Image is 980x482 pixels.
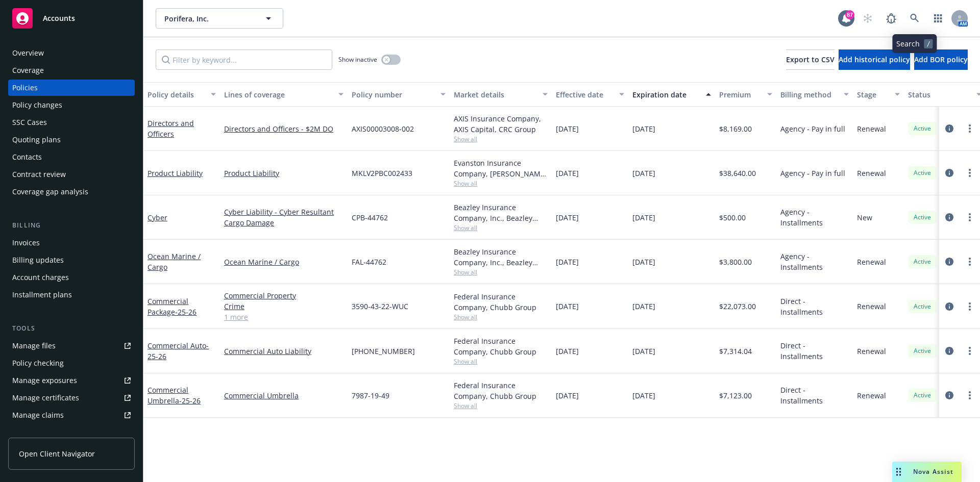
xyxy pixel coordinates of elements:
span: [DATE] [632,301,655,312]
a: circleInformation [943,300,955,313]
span: Show all [454,313,548,321]
div: Manage files [12,338,56,354]
a: Account charges [8,269,135,286]
div: Billing updates [12,252,64,268]
div: Evanston Insurance Company, [PERSON_NAME] Insurance, CRC Group [454,158,548,179]
div: SSC Cases [12,114,47,131]
span: Show all [454,401,548,410]
div: Premium [719,89,761,100]
span: Renewal [857,390,886,401]
span: $38,640.00 [719,168,756,179]
a: 1 more [224,312,344,322]
button: Expiration date [628,82,715,107]
span: Nova Assist [913,467,953,476]
span: Add BOR policy [914,55,968,64]
a: Search [904,8,925,29]
a: circleInformation [943,211,955,223]
span: $7,123.00 [719,390,752,401]
span: Show inactive [338,55,377,64]
div: Effective date [556,89,613,100]
a: Policy checking [8,355,135,371]
a: more [964,345,976,357]
span: [DATE] [556,212,579,223]
a: Coverage gap analysis [8,184,135,200]
span: $500.00 [719,212,746,223]
a: more [964,389,976,401]
a: Start snowing [857,8,878,29]
div: Manage exposures [12,372,77,389]
a: Switch app [928,8,948,29]
a: Accounts [8,4,135,33]
a: Ocean Marine / Cargo [224,257,344,267]
div: Contract review [12,166,66,183]
button: Export to CSV [786,49,835,70]
span: [DATE] [556,257,579,267]
a: Commercial Umbrella [224,390,344,401]
span: 7987-19-49 [352,390,389,401]
button: Add BOR policy [914,49,968,70]
span: Direct - Installments [780,385,849,406]
a: Commercial Umbrella [148,385,201,405]
span: [DATE] [632,212,655,223]
a: Invoices [8,235,135,251]
div: AXIS Insurance Company, AXIS Capital, CRC Group [454,113,548,135]
div: Policy details [148,89,205,100]
span: Agency - Installments [780,207,849,228]
div: Coverage gap analysis [12,184,88,200]
a: circleInformation [943,345,955,357]
span: 3590-43-22-WUC [352,301,408,312]
div: Contacts [12,149,42,165]
div: Account charges [12,269,69,286]
a: Commercial Auto [148,341,209,361]
div: Overview [12,45,44,61]
a: Manage claims [8,407,135,423]
span: Porifera, Inc. [164,13,253,24]
button: Premium [715,82,776,107]
a: Product Liability [148,168,203,178]
a: circleInformation [943,256,955,268]
span: Open Client Navigator [19,448,95,459]
div: Policy changes [12,97,62,113]
a: Manage files [8,338,135,354]
a: Cyber [148,213,167,222]
div: Market details [454,89,536,100]
div: Status [908,89,970,100]
span: $8,169.00 [719,123,752,134]
div: 87 [845,10,854,19]
a: Contacts [8,149,135,165]
a: Policy changes [8,97,135,113]
div: Invoices [12,235,40,251]
a: more [964,256,976,268]
span: Renewal [857,257,886,267]
div: Manage claims [12,407,64,423]
a: Quoting plans [8,132,135,148]
span: - 25-26 [179,396,201,405]
span: Active [912,257,933,266]
a: Manage certificates [8,390,135,406]
span: Agency - Installments [780,251,849,272]
a: Product Liability [224,168,344,179]
button: Policy number [348,82,450,107]
button: Billing method [776,82,853,107]
a: Commercial Package [148,296,197,317]
a: more [964,167,976,179]
div: Quoting plans [12,132,61,148]
a: Billing updates [8,252,135,268]
span: [DATE] [632,168,655,179]
span: Renewal [857,123,886,134]
span: AXIS00003008-002 [352,123,414,134]
div: Coverage [12,62,44,79]
div: Billing method [780,89,838,100]
button: Add historical policy [839,49,910,70]
a: Manage BORs [8,424,135,441]
span: Active [912,391,933,400]
button: Nova Assist [892,462,962,482]
div: Policies [12,80,38,96]
span: Show all [454,223,548,232]
div: Federal Insurance Company, Chubb Group [454,380,548,401]
a: Manage exposures [8,372,135,389]
a: more [964,122,976,135]
a: circleInformation [943,389,955,401]
a: more [964,211,976,223]
span: Renewal [857,168,886,179]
